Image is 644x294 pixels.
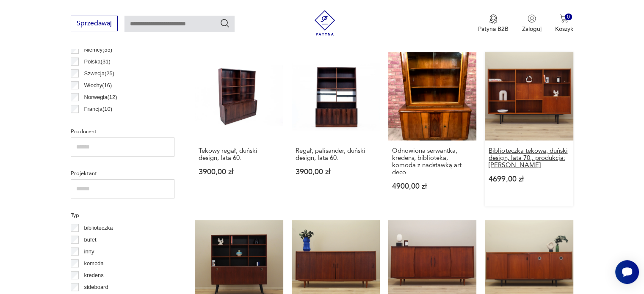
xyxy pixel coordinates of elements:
[312,10,337,36] img: Patyna - sklep z meblami i dekoracjami vintage
[84,271,104,280] p: kredens
[220,18,230,28] button: Szukaj
[84,57,111,66] p: Polska ( 31 )
[71,211,174,220] p: Typ
[489,14,498,24] img: Ikona medalu
[84,81,112,90] p: Włochy ( 16 )
[615,260,639,284] iframe: Smartsupp widget button
[565,14,572,21] div: 0
[84,247,94,256] p: inny
[84,116,131,126] p: Czechosłowacja ( 6 )
[71,21,118,27] a: Sprzedawaj
[489,147,569,169] h3: Biblioteczka tekowa, duński design, lata 70., produkcja: [PERSON_NAME]
[555,14,573,33] button: 0Koszyk
[84,93,117,102] p: Norwegia ( 12 )
[392,183,473,190] p: 4900,00 zł
[84,259,104,268] p: komoda
[388,52,476,206] a: Odnowiona serwantka, kredens, biblioteka, komoda z nadstawką art decoOdnowiona serwantka, kredens...
[84,283,108,292] p: sideboard
[489,176,569,183] p: 4699,00 zł
[296,168,376,176] p: 3900,00 zł
[485,52,573,206] a: Biblioteczka tekowa, duński design, lata 70., produkcja: DaniaBiblioteczka tekowa, duński design,...
[84,104,113,114] p: Francja ( 10 )
[195,52,283,206] a: Tekowy regał, duński design, lata 60.Tekowy regał, duński design, lata 60.3900,00 zł
[478,14,509,33] button: Patyna B2B
[292,52,380,206] a: Regał, palisander, duński design, lata 60.Regał, palisander, duński design, lata 60.3900,00 zł
[522,14,542,33] button: Zaloguj
[555,25,573,33] p: Koszyk
[84,235,97,245] p: bufet
[84,69,115,78] p: Szwecja ( 25 )
[199,168,279,176] p: 3900,00 zł
[478,25,509,33] p: Patyna B2B
[560,14,568,23] img: Ikona koszyka
[84,45,113,55] p: Niemcy ( 33 )
[199,147,279,162] h3: Tekowy regał, duński design, lata 60.
[84,223,113,233] p: biblioteczka
[71,169,174,178] p: Projektant
[392,147,473,176] h3: Odnowiona serwantka, kredens, biblioteka, komoda z nadstawką art deco
[71,127,174,136] p: Producent
[71,16,118,31] button: Sprzedawaj
[522,25,542,33] p: Zaloguj
[528,14,536,23] img: Ikonka użytkownika
[478,14,509,33] a: Ikona medaluPatyna B2B
[296,147,376,162] h3: Regał, palisander, duński design, lata 60.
